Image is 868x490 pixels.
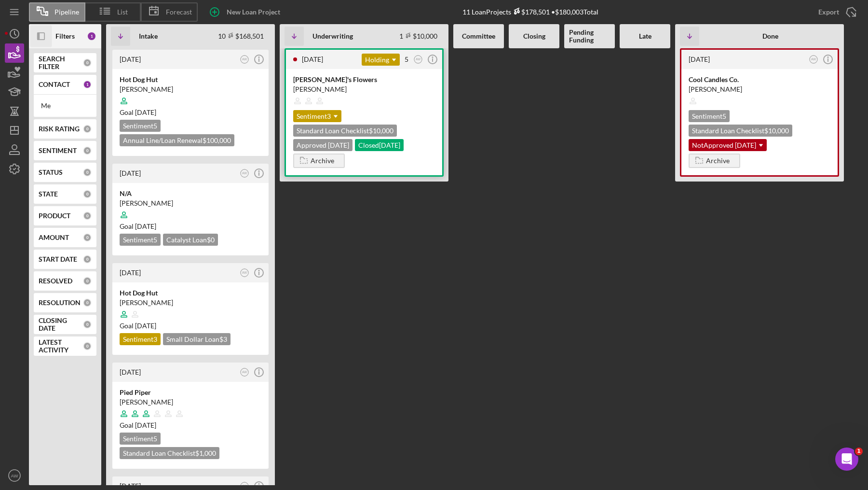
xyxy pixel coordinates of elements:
span: Forecast [166,8,192,16]
div: Pied Piper [120,388,261,397]
button: AW [412,53,425,66]
div: Sentiment 5 [120,120,161,132]
b: RISK RATING [39,125,80,133]
b: CONTACT [39,81,70,88]
button: AW [238,167,251,180]
div: 10 $168,501 [218,32,264,40]
b: START DATE [39,255,77,263]
div: 0 [83,146,92,155]
div: Annual Line/Loan Renewal $100,000 [120,134,234,146]
span: 1 [855,448,863,455]
time: 10/03/2025 [135,108,156,116]
b: PRODUCT [39,212,70,220]
div: [PERSON_NAME]'s Flowers [293,75,435,84]
button: Archive [293,154,345,168]
div: Catalyst Loan $0 [163,234,218,246]
text: AW [811,57,816,61]
b: AMOUNT [39,234,69,241]
div: 0 [83,168,92,177]
text: AW [242,370,247,374]
b: Filters [55,32,75,40]
text: AW [11,473,18,478]
div: Me [41,102,89,110]
b: Closing [523,32,545,40]
div: [PERSON_NAME] [293,84,435,94]
button: AW [238,266,251,280]
b: Committee [462,32,495,40]
b: RESOLVED [39,277,72,285]
div: Sentiment 3 [293,110,341,122]
b: LATEST ACTIVITY [39,338,83,354]
div: Sentiment 5 [120,433,161,445]
time: 05/23/2025 [135,222,156,230]
div: Small Dollar Loan $3 [163,333,231,345]
iframe: Intercom live chat [835,448,858,471]
time: 03/21/2024 [135,322,156,330]
div: 0 [83,320,92,329]
div: [PERSON_NAME] [689,84,830,94]
div: 0 [83,125,92,133]
a: [DATE]AWHot Dog Hut[PERSON_NAME]Goal [DATE]Sentiment3Small Dollar Loan$3 [111,262,270,356]
button: AW [238,366,251,379]
div: 0 [83,277,92,285]
time: 04/04/2024 [135,421,156,429]
b: STATE [39,190,58,198]
button: Export [809,2,863,22]
div: Sentiment 3 [120,333,161,345]
time: 2025-08-04 20:20 [120,55,141,63]
time: 2024-04-12 15:20 [120,368,141,376]
div: Archive [311,154,334,168]
b: SEARCH FILTER [39,55,83,70]
div: 0 [83,342,92,350]
div: [PERSON_NAME] [120,84,261,94]
b: Late [639,32,651,40]
div: 1 $10,000 [399,32,437,40]
button: Archive [689,154,740,168]
div: 0 [83,255,92,264]
text: AW [242,57,247,61]
time: 2024-05-29 23:11 [120,268,141,277]
b: SENTIMENT [39,147,77,154]
b: Done [762,32,778,40]
span: List [117,8,128,16]
time: 2024-02-06 22:05 [120,482,141,490]
button: New Loan Project [203,2,290,22]
div: Approved [DATE] [293,139,353,151]
time: 2025-05-07 21:46 [302,55,323,63]
div: 11 Loan Projects • $180,003 Total [462,8,598,16]
button: AW [807,53,820,66]
time: 2024-10-09 13:15 [689,55,710,63]
div: 0 [83,233,92,242]
a: [DATE]AWHot Dog Hut[PERSON_NAME]Goal [DATE]Sentiment5Annual Line/Loan Renewal$100,000 [111,48,270,157]
div: Standard Loan Checklist $10,000 [689,125,792,137]
div: 0 [83,211,92,220]
div: New Loan Project [227,2,280,22]
text: AW [416,57,421,61]
div: [PERSON_NAME] [120,298,261,308]
div: 0 [83,190,92,198]
time: 2025-04-08 18:45 [120,169,141,177]
div: Sentiment 5 [689,110,730,122]
a: [DATE]AWCool Candles Co.[PERSON_NAME]Sentiment5Standard Loan Checklist$10,000NotApproved [DATE]Ar... [680,48,839,177]
b: Underwriting [312,32,353,40]
div: Holding [362,54,400,66]
b: Intake [139,32,158,40]
div: Hot Dog Hut [120,75,261,84]
div: Export [818,2,839,22]
b: Pending Funding [569,28,610,44]
div: N/A [120,189,261,198]
button: AW [5,466,24,485]
div: 1 [87,31,96,41]
text: AW [242,271,247,274]
button: AW [238,53,251,66]
text: AW [242,171,247,175]
span: Goal [120,421,156,429]
div: Sentiment 5 [120,234,161,246]
div: [PERSON_NAME] [120,198,261,208]
div: 5 [405,56,408,63]
b: STATUS [39,168,63,176]
div: 0 [83,58,92,67]
div: Cool Candles Co. [689,75,830,84]
a: [DATE]AWPied Piper[PERSON_NAME]Goal [DATE]Sentiment5Standard Loan Checklist$1,000 [111,361,270,470]
div: Standard Loan Checklist $1,000 [120,447,219,459]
